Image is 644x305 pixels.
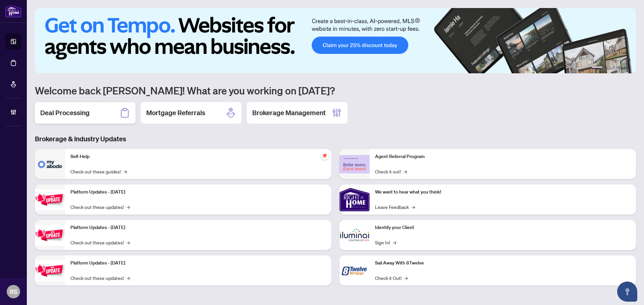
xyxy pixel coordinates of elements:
[610,67,613,69] button: 3
[35,260,65,281] img: Platform Updates - June 23, 2025
[252,108,326,118] h2: Brokerage Management
[375,224,631,231] p: Identify your Client
[35,84,636,97] h1: Welcome back [PERSON_NAME]! What are you working on [DATE]?
[412,203,415,211] span: →
[375,188,631,196] p: We want to hear what you think!
[35,189,65,210] img: Platform Updates - July 21, 2025
[70,153,326,160] p: Self-Help
[617,282,637,302] button: Open asap
[339,255,370,286] img: Sail Away With 8Twelve
[70,259,326,267] p: Platform Updates - [DATE]
[70,239,130,246] a: Check out these updates!→
[70,188,326,196] p: Platform Updates - [DATE]
[375,259,631,267] p: Sail Away With 8Twelve
[339,155,370,173] img: Agent Referral Program
[35,134,636,144] h3: Brokerage & Industry Updates
[404,274,408,282] span: →
[605,67,608,69] button: 2
[70,203,130,211] a: Check out these updates!→
[126,203,130,211] span: →
[321,152,329,160] span: pushpin
[375,274,408,282] a: Check it Out!→
[70,168,127,175] a: Check out these guides!→
[375,168,407,175] a: Check it out!→
[70,224,326,231] p: Platform Updates - [DATE]
[404,168,407,175] span: →
[123,168,127,175] span: →
[70,274,130,282] a: Check out these updates!→
[126,239,130,246] span: →
[393,239,396,246] span: →
[339,220,370,250] img: Identify your Client
[616,67,619,69] button: 4
[35,225,65,246] img: Platform Updates - July 8, 2025
[627,67,629,69] button: 6
[375,153,631,160] p: Agent Referral Program
[592,67,602,69] button: 1
[146,108,205,118] h2: Mortgage Referrals
[375,239,396,246] a: Sign In!→
[339,184,370,215] img: We want to hear what you think!
[375,203,415,211] a: Leave Feedback→
[10,287,17,296] span: RS
[621,67,624,69] button: 5
[5,5,21,17] img: logo
[126,274,130,282] span: →
[35,149,65,179] img: Self-Help
[35,8,636,73] img: Slide 0
[40,108,90,118] h2: Deal Processing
